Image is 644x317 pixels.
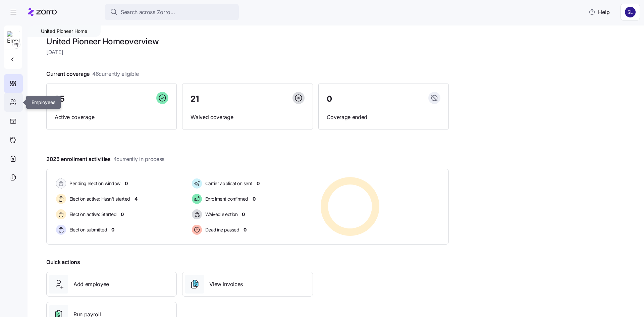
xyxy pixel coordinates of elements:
span: 0 [242,211,245,218]
span: Help [589,8,610,16]
span: 25 [55,95,64,103]
button: Help [583,5,615,19]
span: Current coverage [46,70,139,78]
span: 4 [135,196,138,202]
span: Search across Zorro... [121,8,175,16]
span: Add employee [73,280,109,288]
span: 21 [191,95,199,103]
span: Active coverage [55,113,168,121]
span: Pending election window [67,180,120,187]
span: 46 currently eligible [92,70,139,78]
img: Employer logo [7,31,20,45]
span: 4 currently in process [113,155,164,163]
span: 0 [244,226,247,233]
span: 0 [111,226,114,233]
span: Election active: Started [67,211,116,218]
span: Election submitted [67,226,107,233]
span: [DATE] [46,48,449,56]
div: United Pioneer Home [28,25,101,37]
span: Election active: Hasn't started [67,196,130,202]
span: 2025 enrollment activities [46,155,164,163]
span: 0 [327,95,332,103]
span: 0 [125,180,128,187]
h1: United Pioneer Home overview [46,36,449,47]
span: Coverage ended [327,113,440,121]
span: Quick actions [46,258,80,266]
span: Carrier application sent [203,180,252,187]
span: View invoices [209,280,243,288]
span: 0 [253,196,256,202]
span: Waived coverage [191,113,304,121]
span: Waived election [203,211,238,218]
img: 9541d6806b9e2684641ca7bfe3afc45a [625,7,636,17]
button: Search across Zorro... [105,4,239,20]
span: 0 [121,211,124,218]
span: Enrollment confirmed [203,196,248,202]
span: Deadline passed [203,226,239,233]
span: 0 [257,180,260,187]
